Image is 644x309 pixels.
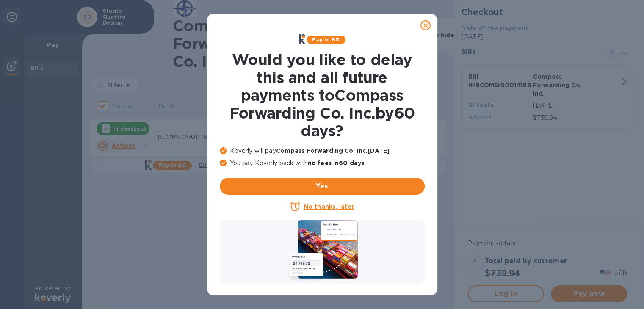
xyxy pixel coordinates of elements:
span: Yes [227,181,418,191]
b: Compass Forwarding Co. Inc. [DATE] [276,147,390,154]
b: Pay in 60 [312,36,340,43]
h1: Would you like to delay this and all future payments to Compass Forwarding Co. Inc. by 60 days ? [220,51,425,140]
p: Koverly will pay [220,146,425,155]
p: You pay Koverly back with [220,159,425,168]
u: No thanks, later [304,203,354,210]
button: Yes [220,178,425,195]
b: no fees in 60 days . [308,160,366,166]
